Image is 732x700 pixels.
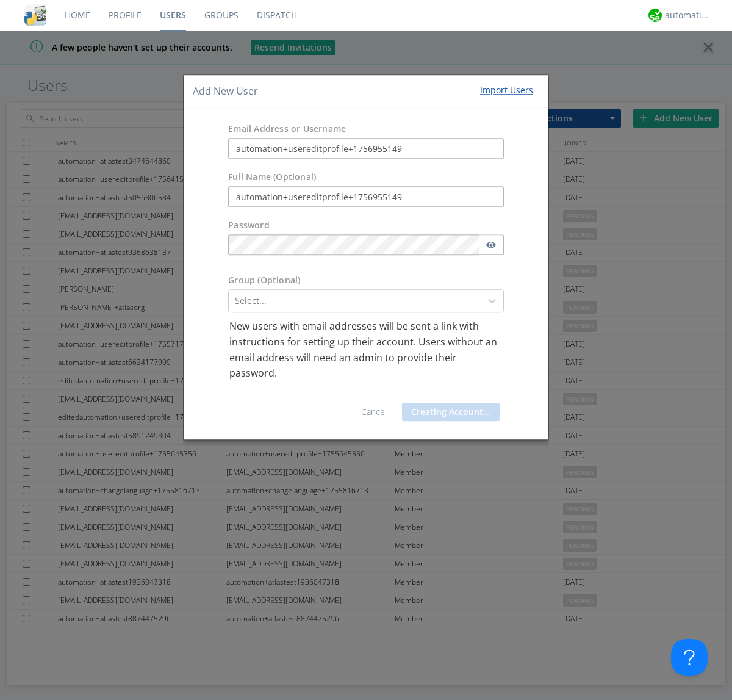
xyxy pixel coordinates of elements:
[665,9,711,21] div: automation+atlas
[193,84,258,98] h4: Add New User
[648,9,662,22] img: d2d01cd9b4174d08988066c6d424eccd
[228,187,504,207] input: Julie Appleseed
[402,403,500,421] button: Creating Account...
[228,220,270,232] label: Password
[228,139,504,159] input: e.g. email@address.com, Housekeeping1
[228,123,346,135] label: Email Address or Username
[480,84,533,96] div: Import Users
[228,171,316,184] label: Full Name (Optional)
[229,319,503,381] p: New users with email addresses will be sent a link with instructions for setting up their account...
[361,406,387,417] a: Cancel
[24,4,46,26] img: cddb5a64eb264b2086981ab96f4c1ba7
[228,275,300,287] label: Group (Optional)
